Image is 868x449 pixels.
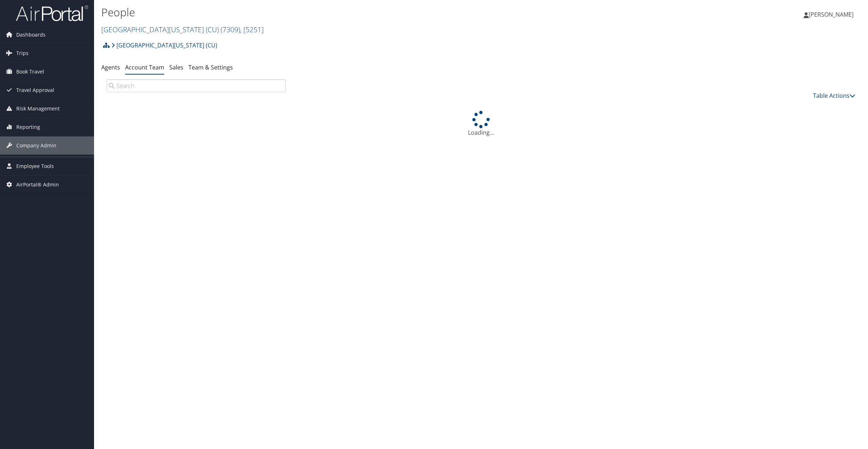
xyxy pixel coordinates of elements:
span: AirPortal® Admin [16,176,59,194]
span: Book Travel [16,63,44,81]
span: Company Admin [16,137,56,155]
span: Dashboards [16,26,46,44]
span: ( 7309 ) [221,25,240,34]
span: Trips [16,44,29,62]
h1: People [101,5,608,20]
span: Reporting [16,118,40,136]
a: Account Team [125,63,164,71]
a: Team & Settings [188,63,233,71]
span: Employee Tools [16,157,54,175]
a: Sales [169,63,183,71]
span: Travel Approval [16,81,54,99]
span: [PERSON_NAME] [809,11,854,18]
img: airportal-logo.png [16,5,88,22]
span: , [ 5251 ] [240,25,264,34]
a: Table Actions [813,92,855,100]
a: [GEOGRAPHIC_DATA][US_STATE] (CU) [101,25,264,34]
a: Agents [101,63,120,71]
span: Risk Management [16,100,60,118]
a: [PERSON_NAME] [804,4,861,25]
a: [GEOGRAPHIC_DATA][US_STATE] (CU) [111,38,217,53]
div: Loading... [101,111,861,137]
input: Search [107,79,286,92]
